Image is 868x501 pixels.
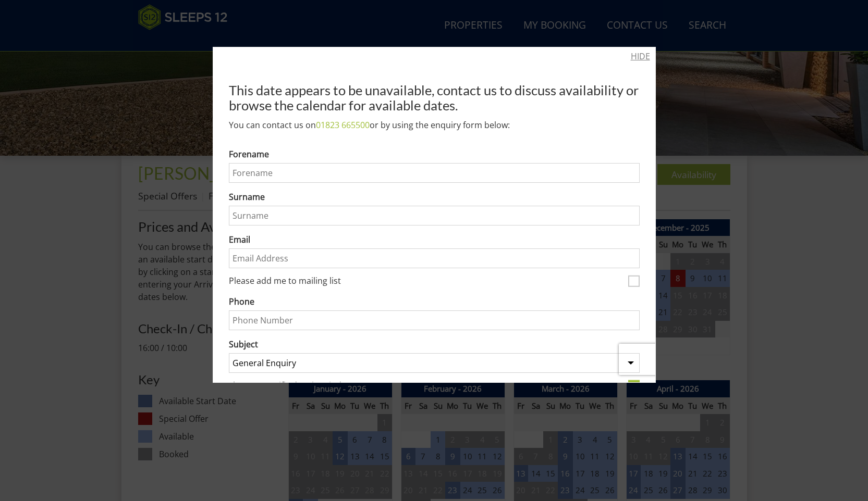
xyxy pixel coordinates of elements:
[229,233,640,246] label: Email
[229,148,640,160] label: Forename
[229,338,640,350] label: Subject
[229,206,640,226] input: Surname
[619,344,752,375] iframe: reCAPTCHA
[229,163,640,183] input: Forename
[229,295,640,308] label: Phone
[316,119,370,131] a: 01823 665500
[229,119,640,131] p: You can contact us on or by using the enquiry form below:
[229,381,624,392] label: I have a specific date in mind
[229,83,640,112] h2: This date appears to be unavailable, contact us to discuss availability or browse the calendar fo...
[229,191,640,203] label: Surname
[229,276,624,287] label: Please add me to mailing list
[229,310,640,330] input: Phone Number
[631,50,650,62] a: HIDE
[229,248,640,268] input: Email Address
